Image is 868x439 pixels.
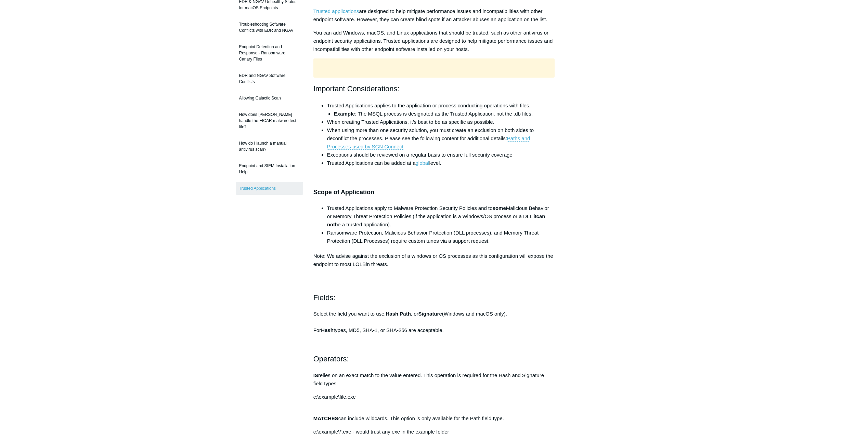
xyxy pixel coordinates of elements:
[236,159,303,178] a: Endpoint and SIEM Installation Help
[400,311,411,317] strong: Path
[236,40,303,66] a: Endpoint Detention and Response - Ransomware Canary Files
[236,18,303,37] a: Troubleshooting Software Conflicts with EDR and NGAV
[327,159,555,167] li: Trusted Applications can be added at a level.
[327,135,530,150] a: Paths and Processes used by SGN Connect
[313,406,555,423] p: can include wildcards. This option is only available for the Path field type.
[415,160,429,166] a: global
[313,428,555,436] p: c:\example\*.exe - would trust any exe in the example folder
[313,29,555,53] p: You can add Windows, macOS, and Linux applications that should be trusted, such as other antiviru...
[313,393,555,401] p: c:\example\file.exe
[313,310,555,334] p: Select the field you want to use: , , or (Windows and macOS only). For types, MD5, SHA-1, or SHA-...
[236,69,303,88] a: EDR and NGAV Software Conflicts
[313,292,555,304] h2: Fields:
[236,108,303,133] a: How does [PERSON_NAME] handle the EICAR malware test file?
[313,372,318,378] strong: IS
[313,7,555,24] p: are designed to help mitigate performance issues and incompatibilities with other endpoint softwa...
[313,371,555,388] p: relies on an exact match to the value entered. This operation is required for the Hash and Signat...
[313,8,359,14] a: Trusted applications
[493,205,506,211] strong: some
[386,311,398,317] strong: Hash
[313,252,555,268] p: Note: We advise against the exclusion of a windows or OS processes as this configuration will exp...
[313,415,338,421] strong: MATCHES
[236,137,303,156] a: How do I launch a manual antivirus scan?
[236,182,303,195] a: Trusted Applications
[321,327,334,333] strong: Hash
[236,92,303,105] a: Allowing Galactic Scan
[327,151,555,159] li: Exceptions should be reviewed on a regular basis to ensure full security coverage
[327,102,555,118] li: Trusted Applications applies to the application or process conducting operations with files.
[313,353,555,365] h2: Operators:
[327,229,555,245] li: Ransomware Protection, Malicious Behavior Protection (DLL processes), and Memory Threat Protectio...
[327,118,555,126] li: When creating Trusted Applications, it’s best to be as specific as possible.
[418,311,442,317] strong: Signature
[327,204,555,229] li: Trusted Applications apply to Malware Protection Security Policies and to Malicious Behavior or M...
[334,111,355,117] strong: Example
[313,187,555,197] h3: Scope of Application
[327,213,545,227] strong: can not
[334,110,555,118] li: : The MSQL process is designated as the Trusted Application, not the .db files.
[313,83,555,95] h2: Important Considerations:
[327,126,555,151] li: When using more than one security solution, you must create an exclusion on both sides to deconfl...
